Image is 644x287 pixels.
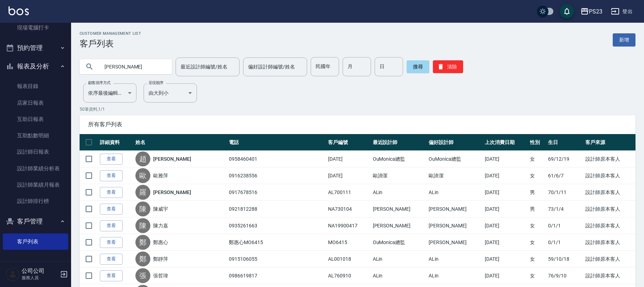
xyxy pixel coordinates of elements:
td: 女 [528,234,546,251]
th: 上次消費日期 [483,134,528,151]
td: 設計師原本客人 [584,217,635,234]
a: 設計師日報表 [3,144,68,160]
div: 羅 [135,185,150,200]
div: 鄭 [135,235,150,250]
td: 設計師原本客人 [584,151,635,167]
p: 服務人員 [22,275,58,281]
td: 0958460401 [227,151,326,167]
a: [PERSON_NAME] [153,189,191,196]
td: [DATE] [483,251,528,267]
td: 女 [528,151,546,167]
a: 查看 [100,154,123,165]
a: 歐雅萍 [153,172,168,179]
a: 互助點數明細 [3,127,68,144]
div: 趙 [135,151,150,166]
div: PS23 [589,7,602,16]
div: 陳 [135,218,150,233]
td: 0916238556 [227,167,326,184]
td: 0915106055 [227,251,326,267]
td: 設計師原本客人 [584,234,635,251]
td: 設計師原本客人 [584,167,635,184]
th: 電話 [227,134,326,151]
a: 設計師業績分析表 [3,160,68,177]
td: [DATE] [483,267,528,284]
td: ALin [427,251,483,267]
th: 偏好設計師 [427,134,483,151]
a: 客戶列表 [3,233,68,250]
a: 報表目錄 [3,78,68,94]
td: 鄭惠心MO6415 [227,234,326,251]
td: 女 [528,251,546,267]
th: 詳細資料 [98,134,134,151]
td: 59/10/18 [546,251,584,267]
a: 現場電腦打卡 [3,20,68,36]
td: [PERSON_NAME] [371,201,427,217]
h5: 公司公司 [22,267,58,275]
td: 0921812288 [227,201,326,217]
a: 查看 [100,170,123,181]
td: 歐諦潔 [427,167,483,184]
img: Logo [9,6,29,15]
input: 搜尋關鍵字 [100,57,166,76]
td: 76/9/10 [546,267,584,284]
div: 陳 [135,202,150,216]
div: 歐 [135,168,150,183]
td: [DATE] [483,217,528,234]
td: 男 [528,201,546,217]
td: ALin [371,251,427,267]
label: 呈現順序 [149,80,163,85]
td: 設計師原本客人 [584,251,635,267]
span: 所有客戶列表 [88,121,627,128]
td: MO6415 [326,234,371,251]
div: 依序最後編輯時間 [83,83,136,103]
button: PS23 [578,4,605,19]
td: 女 [528,267,546,284]
th: 生日 [546,134,584,151]
td: 69/12/19 [546,151,584,167]
td: [PERSON_NAME] [427,217,483,234]
a: 設計師業績月報表 [3,177,68,193]
a: 張哲瑋 [153,272,168,279]
td: 女 [528,217,546,234]
td: 設計師原本客人 [584,201,635,217]
a: 查看 [100,220,123,231]
td: [PERSON_NAME] [427,201,483,217]
td: ALin [371,184,427,201]
a: 查看 [100,187,123,198]
button: 搜尋 [407,60,429,73]
td: 男 [528,184,546,201]
td: [DATE] [483,234,528,251]
a: 店家日報表 [3,95,68,111]
h2: Customer Management List [80,31,141,36]
button: save [560,4,574,18]
td: 女 [528,167,546,184]
td: [PERSON_NAME] [427,234,483,251]
button: 報表及分析 [3,57,68,76]
div: 由大到小 [144,83,197,103]
td: ALin [371,267,427,284]
td: AL700111 [326,184,371,201]
th: 客戶編號 [326,134,371,151]
button: 清除 [433,60,463,73]
a: 陳力嘉 [153,222,168,229]
td: OuMonica總監 [371,234,427,251]
button: 登出 [608,5,635,18]
td: AL001018 [326,251,371,267]
a: 查看 [100,237,123,248]
a: 陳威宇 [153,205,168,213]
td: AL760910 [326,267,371,284]
td: 設計師原本客人 [584,267,635,284]
td: 0/1/1 [546,234,584,251]
td: [DATE] [483,167,528,184]
td: 歐諦潔 [371,167,427,184]
a: 設計師排行榜 [3,193,68,209]
td: NA19900417 [326,217,371,234]
h3: 客戶列表 [80,39,141,49]
th: 姓名 [134,134,227,151]
button: 客戶管理 [3,212,68,231]
img: Person [6,267,20,281]
td: [DATE] [326,151,371,167]
div: 鄭 [135,252,150,266]
td: 設計師原本客人 [584,184,635,201]
a: 查看 [100,270,123,281]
